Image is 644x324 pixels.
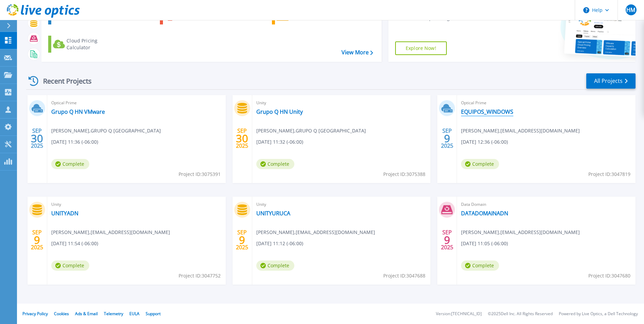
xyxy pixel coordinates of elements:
[461,108,513,115] a: EQUIPOS_WINDOWS
[51,260,89,271] span: Complete
[383,170,425,178] span: Project ID: 3075388
[51,138,98,146] span: [DATE] 11:36 (-06:00)
[51,210,78,217] a: UNITYADN
[444,237,450,243] span: 9
[461,159,499,169] span: Complete
[559,312,638,316] li: Powered by Live Optics, a Dell Technology
[239,237,245,243] span: 9
[461,99,631,107] span: Optical Prime
[54,311,69,317] a: Cookies
[488,312,553,316] li: © 2025 Dell Inc. All Rights Reserved
[75,311,98,317] a: Ads & Email
[51,108,105,115] a: Grupo Q HN VMware
[51,240,98,247] span: [DATE] 11:54 (-06:00)
[236,126,249,151] div: SEP 2025
[48,36,124,53] a: Cloud Pricing Calculator
[256,138,303,146] span: [DATE] 11:32 (-06:00)
[256,99,427,107] span: Unity
[51,201,222,208] span: Unity
[129,311,140,317] a: EULA
[461,210,508,217] a: DATADOMAINADN
[51,229,170,236] span: [PERSON_NAME] , [EMAIL_ADDRESS][DOMAIN_NAME]
[588,272,630,280] span: Project ID: 3047680
[461,260,499,271] span: Complete
[461,240,508,247] span: [DATE] 11:05 (-06:00)
[256,201,427,208] span: Unity
[26,73,101,89] div: Recent Projects
[441,126,454,151] div: SEP 2025
[179,272,221,280] span: Project ID: 3047752
[395,41,447,55] a: Explore Now!
[179,170,221,178] span: Project ID: 3075391
[31,126,43,151] div: SEP 2025
[256,260,294,271] span: Complete
[22,311,48,317] a: Privacy Policy
[626,7,635,13] span: HM
[586,73,636,89] a: All Projects
[236,228,249,252] div: SEP 2025
[436,312,482,316] li: Version: [TECHNICAL_ID]
[588,170,630,178] span: Project ID: 3047819
[256,159,294,169] span: Complete
[383,272,425,280] span: Project ID: 3047688
[104,311,123,317] a: Telemetry
[256,127,366,134] span: [PERSON_NAME] , GRUPO Q [GEOGRAPHIC_DATA]
[444,136,450,141] span: 9
[236,136,248,141] span: 30
[51,159,89,169] span: Complete
[256,108,303,115] a: Grupo Q HN Unity
[67,37,121,51] div: Cloud Pricing Calculator
[256,210,290,217] a: UNITYURUCA
[342,49,373,56] a: View More
[31,136,43,141] span: 30
[51,99,222,107] span: Optical Prime
[31,228,43,252] div: SEP 2025
[461,138,508,146] span: [DATE] 12:36 (-06:00)
[34,237,40,243] span: 9
[461,201,631,208] span: Data Domain
[461,127,580,134] span: [PERSON_NAME] , [EMAIL_ADDRESS][DOMAIN_NAME]
[51,127,161,134] span: [PERSON_NAME] , GRUPO Q [GEOGRAPHIC_DATA]
[146,311,161,317] a: Support
[441,228,454,252] div: SEP 2025
[256,229,375,236] span: [PERSON_NAME] , [EMAIL_ADDRESS][DOMAIN_NAME]
[256,240,303,247] span: [DATE] 11:12 (-06:00)
[461,229,580,236] span: [PERSON_NAME] , [EMAIL_ADDRESS][DOMAIN_NAME]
